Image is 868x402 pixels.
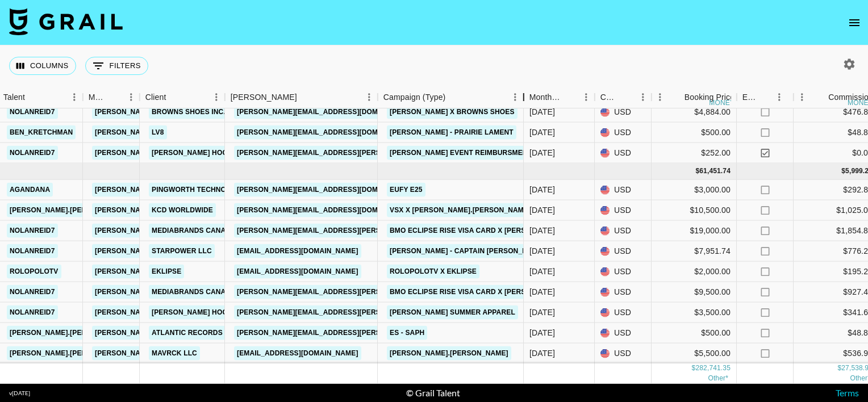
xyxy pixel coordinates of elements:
[652,344,737,364] div: $5,500.00
[140,86,225,108] div: Client
[7,105,58,119] a: nolanreid7
[652,221,737,241] div: $19,000.00
[92,326,277,340] a: [PERSON_NAME][EMAIL_ADDRESS][DOMAIN_NAME]
[695,166,699,176] div: $
[92,265,277,279] a: [PERSON_NAME][EMAIL_ADDRESS][DOMAIN_NAME]
[524,86,595,108] div: Month Due
[123,89,140,106] button: Menu
[208,89,225,106] button: Menu
[652,143,737,164] div: $252.00
[652,180,737,200] div: $3,000.00
[234,203,419,217] a: [PERSON_NAME][EMAIL_ADDRESS][DOMAIN_NAME]
[9,390,30,397] div: v [DATE]
[7,305,58,320] a: nolanreid7
[387,326,427,340] a: ES - SAPH
[387,146,604,160] a: [PERSON_NAME] Event Reimbursments - [PERSON_NAME]
[149,265,184,279] a: Eklipse
[595,262,652,282] div: USD
[507,89,524,106] button: Menu
[529,184,555,195] div: May '25
[578,89,595,106] button: Menu
[652,282,737,303] div: $9,500.00
[529,127,555,138] div: Jun '25
[149,125,167,140] a: LV8
[378,86,524,108] div: Campaign (Type)
[383,86,446,108] div: Campaign (Type)
[406,387,460,399] div: © Grail Talent
[7,244,58,258] a: nolanreid7
[149,183,395,197] a: Pingworth Technology LTD // Eureka Robot Vacuum Cleaner
[529,245,555,257] div: May '25
[149,346,200,361] a: Mavrck LLC
[166,89,182,105] button: Sort
[708,374,728,382] span: € 1,600.00, CA$ 36,797.46
[595,241,652,262] div: USD
[771,89,788,106] button: Menu
[635,89,652,106] button: Menu
[529,307,555,318] div: May '25
[9,8,123,35] img: Grail Talent
[149,146,260,160] a: [PERSON_NAME] Hockey LLC
[231,86,297,108] div: [PERSON_NAME]
[92,244,277,258] a: [PERSON_NAME][EMAIL_ADDRESS][DOMAIN_NAME]
[234,244,361,258] a: [EMAIL_ADDRESS][DOMAIN_NAME]
[529,86,562,108] div: Month Due
[234,125,419,140] a: [PERSON_NAME][EMAIL_ADDRESS][DOMAIN_NAME]
[3,86,25,108] div: Talent
[445,89,461,105] button: Sort
[92,285,277,299] a: [PERSON_NAME][EMAIL_ADDRESS][DOMAIN_NAME]
[387,346,511,361] a: [PERSON_NAME].[PERSON_NAME]
[92,183,277,197] a: [PERSON_NAME][EMAIL_ADDRESS][DOMAIN_NAME]
[595,86,652,108] div: Currency
[234,305,536,320] a: [PERSON_NAME][EMAIL_ADDRESS][PERSON_NAME][PERSON_NAME][DOMAIN_NAME]
[685,86,735,108] div: Booking Price
[699,166,731,176] div: 61,451.74
[92,224,277,238] a: [PERSON_NAME][EMAIL_ADDRESS][DOMAIN_NAME]
[387,125,516,140] a: [PERSON_NAME] - Prairie Lament
[145,86,166,108] div: Client
[595,323,652,344] div: USD
[595,102,652,123] div: USD
[387,285,566,299] a: BMO eclipse rise Visa Card x [PERSON_NAME]
[149,285,254,299] a: Mediabrands Canada Inc.
[709,99,735,106] div: money
[595,200,652,221] div: USD
[7,146,58,160] a: nolanreid7
[843,11,866,34] button: open drawer
[149,224,254,238] a: Mediabrands Canada Inc.
[529,225,555,236] div: May '25
[149,244,215,258] a: Starpower LLC
[595,282,652,303] div: USD
[7,346,131,361] a: [PERSON_NAME].[PERSON_NAME]
[619,89,635,105] button: Sort
[595,143,652,164] div: USD
[234,183,419,197] a: [PERSON_NAME][EMAIL_ADDRESS][DOMAIN_NAME]
[234,346,361,361] a: [EMAIL_ADDRESS][DOMAIN_NAME]
[92,146,277,160] a: [PERSON_NAME][EMAIL_ADDRESS][DOMAIN_NAME]
[652,262,737,282] div: $2,000.00
[387,305,518,320] a: [PERSON_NAME] Summer Apparel
[234,105,419,119] a: [PERSON_NAME][EMAIL_ADDRESS][DOMAIN_NAME]
[562,89,578,105] button: Sort
[652,200,737,221] div: $10,500.00
[361,89,378,106] button: Menu
[149,305,260,320] a: [PERSON_NAME] Hockey LLC
[737,86,794,108] div: Expenses: Remove Commission?
[529,106,555,118] div: Jun '25
[841,166,845,176] div: $
[387,203,533,217] a: VSX x [PERSON_NAME].[PERSON_NAME]
[85,57,148,75] button: Show filters
[7,125,76,140] a: ben_kretchman
[89,86,107,108] div: Manager
[387,265,479,279] a: RoloPoloTV x Eklipse
[529,286,555,298] div: May '25
[7,203,131,217] a: [PERSON_NAME].[PERSON_NAME]
[234,224,478,238] a: [PERSON_NAME][EMAIL_ADDRESS][PERSON_NAME][DOMAIN_NAME]
[595,344,652,364] div: USD
[92,305,277,320] a: [PERSON_NAME][EMAIL_ADDRESS][DOMAIN_NAME]
[669,89,685,105] button: Sort
[7,224,58,238] a: nolanreid7
[529,266,555,277] div: May '25
[529,204,555,216] div: May '25
[92,346,277,361] a: [PERSON_NAME][EMAIL_ADDRESS][DOMAIN_NAME]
